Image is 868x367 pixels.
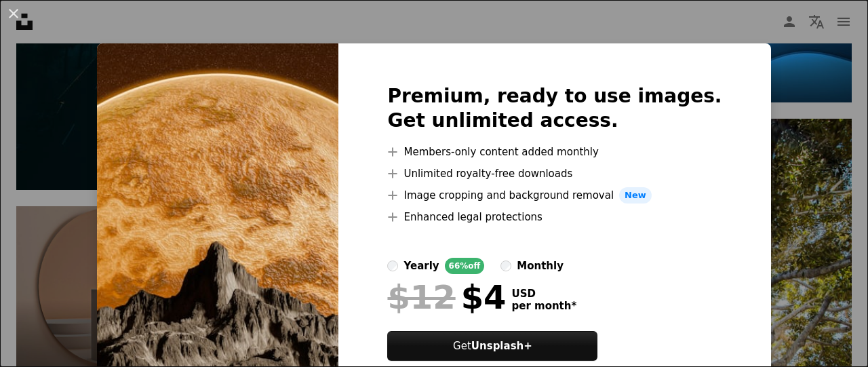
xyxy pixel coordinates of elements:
[387,187,722,204] li: Image cropping and background removal
[511,300,576,312] span: per month *
[387,279,455,315] span: $12
[517,258,564,274] div: monthly
[387,84,722,133] h2: Premium, ready to use images. Get unlimited access.
[471,340,532,352] strong: Unsplash+
[387,279,506,315] div: $4
[500,260,511,271] input: monthly
[619,187,652,204] span: New
[387,144,722,160] li: Members-only content added monthly
[387,331,597,361] button: GetUnsplash+
[511,288,576,300] span: USD
[387,260,398,271] input: yearly66%off
[387,166,722,182] li: Unlimited royalty-free downloads
[387,209,722,225] li: Enhanced legal protections
[403,258,439,274] div: yearly
[445,258,485,274] div: 66% off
